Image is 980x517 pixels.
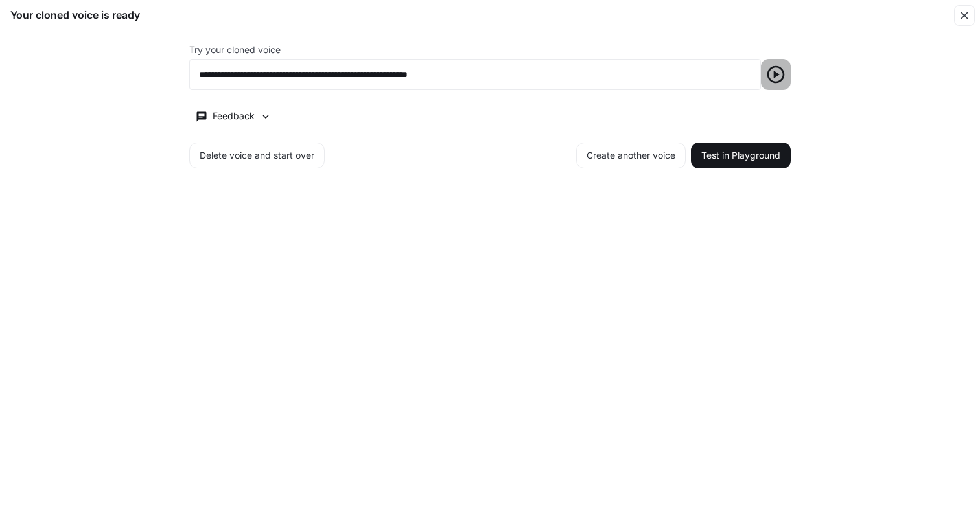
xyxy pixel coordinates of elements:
[189,143,325,168] button: Delete voice and start over
[189,106,277,127] button: Feedback
[189,45,281,54] p: Try your cloned voice
[576,143,686,168] button: Create another voice
[10,8,140,22] h5: Your cloned voice is ready
[691,143,791,168] button: Test in Playground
